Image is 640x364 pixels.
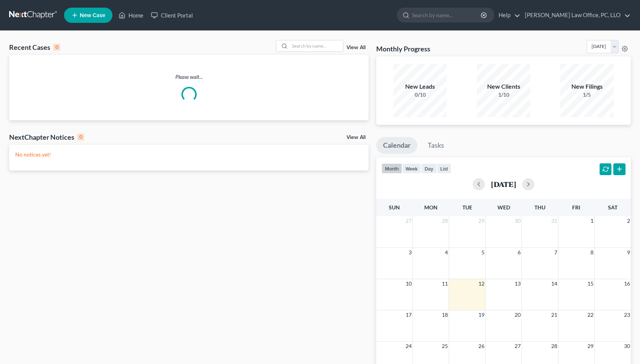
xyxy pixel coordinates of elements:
[560,91,614,99] div: 1/5
[441,216,449,225] span: 28
[9,43,60,52] div: Recent Cases
[623,279,631,288] span: 16
[626,216,631,225] span: 2
[376,137,417,154] a: Calendar
[587,310,594,319] span: 22
[477,82,530,91] div: New Clients
[405,279,412,288] span: 10
[495,8,520,22] a: Help
[623,310,631,319] span: 23
[444,248,449,257] span: 4
[53,44,60,51] div: 0
[491,180,516,188] h2: [DATE]
[550,310,558,319] span: 21
[478,279,485,288] span: 12
[346,135,366,140] a: View All
[80,13,105,18] span: New Case
[393,91,447,99] div: 0/10
[437,163,451,174] button: list
[389,204,400,211] span: Sun
[462,204,472,211] span: Tue
[553,248,558,257] span: 7
[115,8,147,22] a: Home
[376,44,430,53] h3: Monthly Progress
[424,204,438,211] span: Mon
[534,204,545,211] span: Thu
[421,137,451,154] a: Tasks
[550,279,558,288] span: 14
[608,204,618,211] span: Sat
[550,342,558,351] span: 28
[405,310,412,319] span: 17
[405,216,412,225] span: 27
[382,163,402,174] button: month
[478,310,485,319] span: 19
[572,204,580,211] span: Fri
[346,45,366,50] a: View All
[441,310,449,319] span: 18
[408,248,412,257] span: 3
[15,151,363,158] p: No notices yet!
[402,163,421,174] button: week
[477,91,530,99] div: 1/10
[405,342,412,351] span: 24
[560,82,614,91] div: New Filings
[517,248,521,257] span: 6
[9,73,369,81] p: Please wait...
[393,82,447,91] div: New Leads
[514,279,521,288] span: 13
[412,8,482,22] input: Search by name...
[514,216,521,225] span: 30
[147,8,197,22] a: Client Portal
[481,248,485,257] span: 5
[290,40,343,51] input: Search by name...
[478,216,485,225] span: 29
[521,8,630,22] a: [PERSON_NAME] Law Office, PC, LLO
[421,163,437,174] button: day
[441,279,449,288] span: 11
[441,342,449,351] span: 25
[550,216,558,225] span: 31
[77,134,84,140] div: 0
[478,342,485,351] span: 26
[587,342,594,351] span: 29
[497,204,510,211] span: Wed
[590,216,594,225] span: 1
[623,342,631,351] span: 30
[514,342,521,351] span: 27
[9,133,84,142] div: NextChapter Notices
[626,248,631,257] span: 9
[514,310,521,319] span: 20
[590,248,594,257] span: 8
[587,279,594,288] span: 15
